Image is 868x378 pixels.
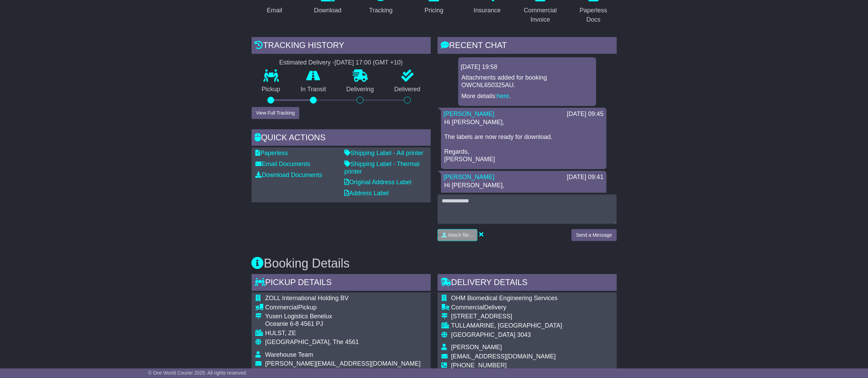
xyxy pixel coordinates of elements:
[444,182,603,234] p: Hi [PERSON_NAME], This is noted. I will generate the labels and let you know once it is ready for...
[369,6,392,15] div: Tracking
[384,86,431,93] p: Delivered
[252,257,617,270] h3: Booking Details
[451,295,558,302] span: OHM Biomedical Engineering Services
[444,110,495,117] a: [PERSON_NAME]
[265,330,421,337] div: HULST, ZE
[451,331,516,338] span: [GEOGRAPHIC_DATA]
[314,6,342,15] div: Download
[252,86,291,93] p: Pickup
[425,6,443,15] div: Pricing
[267,6,282,15] div: Email
[345,190,389,197] a: Address Label
[451,304,562,311] div: Delivery
[336,86,384,93] p: Delivering
[265,295,349,302] span: ZOLL International Holding BV
[256,172,322,178] a: Download Documents
[567,110,604,118] div: [DATE] 09:45
[451,313,562,320] div: [STREET_ADDRESS]
[474,6,501,15] div: Insurance
[265,320,421,328] div: Oceanie 6-8 4561 PJ
[265,351,313,358] span: Warehouse Team
[444,119,603,163] p: Hi [PERSON_NAME], The labels are now ready for download. Regards, [PERSON_NAME]
[345,179,412,186] a: Original Address Label
[461,63,593,71] div: [DATE] 19:58
[567,174,604,181] div: [DATE] 09:41
[256,161,310,167] a: Email Documents
[462,74,593,89] p: Attachments added for booking OWCNL650325AU.
[252,274,431,293] div: Pickup Details
[517,331,531,338] span: 3043
[438,37,617,56] div: RECENT CHAT
[265,339,344,345] span: [GEOGRAPHIC_DATA], The
[148,370,247,376] span: © One World Courier 2025. All rights reserved.
[256,150,288,156] a: Paperless
[451,322,562,330] div: TULLAMARINE, [GEOGRAPHIC_DATA]
[345,161,420,175] a: Shipping Label - Thermal printer
[438,274,617,293] div: Delivery Details
[462,93,593,100] p: More details: .
[265,304,298,311] span: Commercial
[497,93,509,99] a: here
[522,6,559,24] div: Commercial Invoice
[265,313,421,320] div: Yusen Logistics Benelux
[252,37,431,56] div: Tracking history
[265,304,421,311] div: Pickup
[265,360,421,367] span: [PERSON_NAME][EMAIL_ADDRESS][DOMAIN_NAME]
[444,174,495,180] a: [PERSON_NAME]
[345,339,359,345] span: 4561
[252,59,431,67] div: Estimated Delivery -
[252,129,431,148] div: Quick Actions
[451,304,484,311] span: Commercial
[290,86,336,93] p: In Transit
[335,59,403,67] div: [DATE] 17:00 (GMT +10)
[571,229,616,241] button: Send a Message
[575,6,612,24] div: Paperless Docs
[451,353,556,360] span: [EMAIL_ADDRESS][DOMAIN_NAME]
[345,150,424,156] a: Shipping Label - A4 printer
[451,362,507,369] span: [PHONE_NUMBER]
[451,344,502,351] span: [PERSON_NAME]
[252,107,299,119] button: View Full Tracking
